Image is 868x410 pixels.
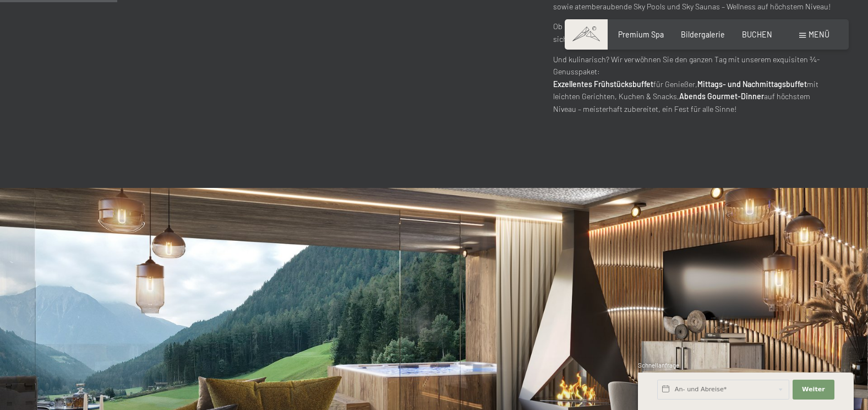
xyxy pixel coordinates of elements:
strong: Exzellentes Frühstücksbuffet [553,79,653,89]
a: Bildergalerie [681,30,725,39]
span: Menü [809,30,829,39]
p: Ob romantischer Winterurlaub oder sonniger Sommertraum – bei uns verbinden sich Sicherheit, Komfo... [553,20,831,45]
strong: Abends Gourmet-Dinner [679,91,764,101]
span: Schnellanfrage [638,362,679,369]
a: BUCHEN [742,30,772,39]
p: Und kulinarisch? Wir verwöhnen Sie den ganzen Tag mit unserem exquisiten ¾-Genusspaket: für Genie... [553,53,831,116]
button: Weiter [793,380,834,400]
a: Premium Spa [618,30,664,39]
span: Weiter [802,385,825,394]
strong: Mittags- und Nachmittagsbuffet [697,79,807,89]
